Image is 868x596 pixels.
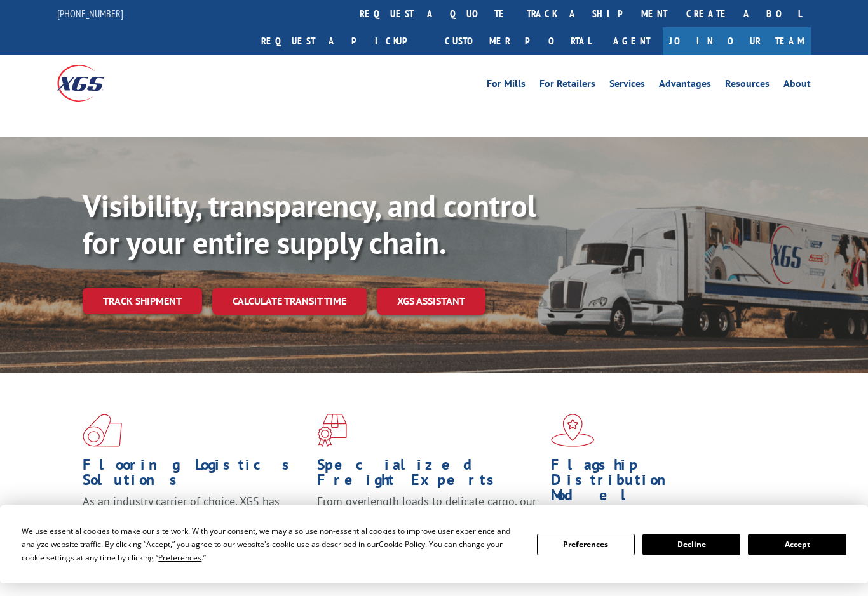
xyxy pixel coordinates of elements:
button: Accept [748,534,846,555]
a: Join Our Team [663,27,811,55]
span: Preferences [158,552,201,563]
h1: Specialized Freight Experts [317,457,542,494]
a: About [783,79,811,93]
a: Advantages [659,79,711,93]
b: Visibility, transparency, and control for your entire supply chain. [83,186,536,262]
h1: Flagship Distribution Model [551,457,776,509]
a: For Mills [487,79,526,93]
span: As an industry carrier of choice, XGS has brought innovation and dedication to flooring logistics... [83,494,280,539]
p: From overlength loads to delicate cargo, our experienced staff knows the best way to move your fr... [317,494,542,550]
a: XGS ASSISTANT [377,288,485,315]
a: Resources [725,79,770,93]
img: xgs-icon-flagship-distribution-model-red [551,414,595,447]
a: Request a pickup [252,27,435,55]
a: For Retailers [539,79,595,93]
img: xgs-icon-focused-on-flooring-red [317,414,347,447]
button: Preferences [537,534,635,555]
div: We use essential cookies to make our site work. With your consent, we may also use non-essential ... [22,524,521,564]
a: Agent [600,27,663,55]
img: xgs-icon-total-supply-chain-intelligence-red [83,414,122,447]
a: Customer Portal [435,27,600,55]
a: Calculate transit time [212,288,367,315]
a: Track shipment [83,288,202,314]
button: Decline [642,534,740,555]
h1: Flooring Logistics Solutions [83,457,308,494]
a: Services [609,79,645,93]
a: [PHONE_NUMBER] [57,7,123,20]
span: Cookie Policy [379,539,425,550]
